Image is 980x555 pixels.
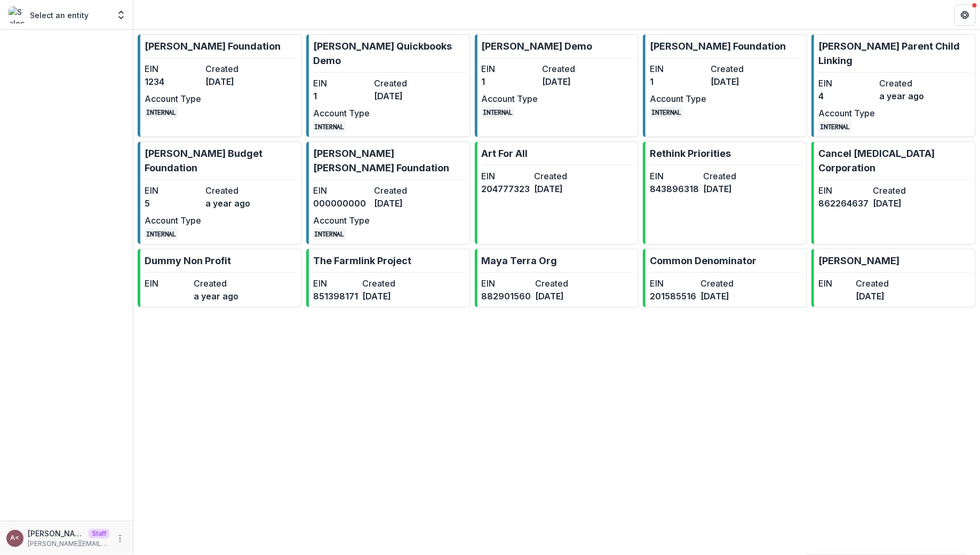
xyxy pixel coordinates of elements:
[482,183,530,195] dd: 204777323
[818,253,899,268] p: [PERSON_NAME]
[811,34,976,137] a: [PERSON_NAME] Parent Child LinkingEIN4Createda year agoAccount TypeINTERNAL
[138,141,302,244] a: [PERSON_NAME] Budget FoundationEIN5Createda year agoAccount TypeINTERNAL
[818,197,869,210] dd: 862264637
[650,75,706,88] dd: 1
[11,535,20,542] div: Andrew Clegg <andrew@trytemelio.com>
[138,34,302,137] a: [PERSON_NAME] FoundationEIN1234Created[DATE]Account TypeINTERNAL
[482,107,515,118] code: INTERNAL
[643,249,807,307] a: Common DenominatorEIN201585516Created[DATE]
[145,146,297,175] p: [PERSON_NAME] Budget Foundation
[650,170,699,183] dt: EIN
[818,121,851,132] code: INTERNAL
[145,277,189,290] dt: EIN
[145,184,201,197] dt: EIN
[313,146,466,175] p: [PERSON_NAME] [PERSON_NAME] Foundation
[818,77,875,90] dt: EIN
[145,253,231,268] p: Dummy Non Profit
[536,290,585,303] dd: [DATE]
[482,277,531,290] dt: EIN
[138,249,302,307] a: Dummy Non ProfitEINCreateda year ago
[536,277,585,290] dt: Created
[28,528,84,539] p: [PERSON_NAME] <[PERSON_NAME][EMAIL_ADDRESS][DOMAIN_NAME]>
[362,277,407,290] dt: Created
[9,6,26,23] img: Select an entity
[811,141,976,244] a: Cancel [MEDICAL_DATA] CorporationEIN862264637Created[DATE]
[703,170,752,183] dt: Created
[306,34,471,137] a: [PERSON_NAME] Quickbooks DemoEIN1Created[DATE]Account TypeINTERNAL
[711,62,767,75] dt: Created
[482,62,538,75] dt: EIN
[306,141,471,244] a: [PERSON_NAME] [PERSON_NAME] FoundationEIN000000000Created[DATE]Account TypeINTERNAL
[818,277,851,290] dt: EIN
[482,146,528,161] p: Art For All
[313,197,370,210] dd: 000000000
[811,249,976,307] a: [PERSON_NAME]EINCreated[DATE]
[205,75,262,88] dd: [DATE]
[650,253,756,268] p: Common Denominator
[873,197,923,210] dd: [DATE]
[475,249,639,307] a: Maya Terra OrgEIN882901560Created[DATE]
[313,121,346,132] code: INTERNAL
[374,90,431,102] dd: [DATE]
[650,92,706,105] dt: Account Type
[306,249,471,307] a: The Farmlink ProjectEIN851398171Created[DATE]
[145,75,201,88] dd: 1234
[818,39,971,68] p: [PERSON_NAME] Parent Child Linking
[482,75,538,88] dd: 1
[145,92,201,105] dt: Account Type
[650,62,706,75] dt: EIN
[650,290,696,303] dd: 201585516
[879,77,936,90] dt: Created
[313,277,358,290] dt: EIN
[145,62,201,75] dt: EIN
[650,146,731,161] p: Rethink Priorities
[818,184,869,197] dt: EIN
[194,290,238,303] dd: a year ago
[205,197,262,210] dd: a year ago
[313,90,370,102] dd: 1
[313,107,370,120] dt: Account Type
[114,4,129,26] button: Open entity switcher
[818,90,875,102] dd: 4
[650,277,696,290] dt: EIN
[818,146,971,175] p: Cancel [MEDICAL_DATA] Corporation
[313,39,466,68] p: [PERSON_NAME] Quickbooks Demo
[535,183,583,195] dd: [DATE]
[205,62,262,75] dt: Created
[145,107,178,118] code: INTERNAL
[475,141,639,244] a: Art For AllEIN204777323Created[DATE]
[362,290,407,303] dd: [DATE]
[30,10,89,21] p: Select an entity
[856,290,889,303] dd: [DATE]
[650,39,786,53] p: [PERSON_NAME] Foundation
[543,62,599,75] dt: Created
[873,184,923,197] dt: Created
[374,197,431,210] dd: [DATE]
[879,90,936,102] dd: a year ago
[374,184,431,197] dt: Created
[535,170,583,183] dt: Created
[313,214,370,227] dt: Account Type
[145,39,281,53] p: [PERSON_NAME] Foundation
[700,290,747,303] dd: [DATE]
[145,197,201,210] dd: 5
[700,277,747,290] dt: Created
[650,183,699,195] dd: 843896318
[114,532,126,545] button: More
[89,529,109,538] p: Staff
[482,92,538,105] dt: Account Type
[374,77,431,90] dt: Created
[205,184,262,197] dt: Created
[650,107,683,118] code: INTERNAL
[145,228,178,240] code: INTERNAL
[643,34,807,137] a: [PERSON_NAME] FoundationEIN1Created[DATE]Account TypeINTERNAL
[313,77,370,90] dt: EIN
[482,170,530,183] dt: EIN
[818,107,875,120] dt: Account Type
[313,184,370,197] dt: EIN
[711,75,767,88] dd: [DATE]
[313,253,411,268] p: The Farmlink Project
[856,277,889,290] dt: Created
[28,539,109,549] p: [PERSON_NAME][EMAIL_ADDRESS][DOMAIN_NAME]
[482,290,531,303] dd: 882901560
